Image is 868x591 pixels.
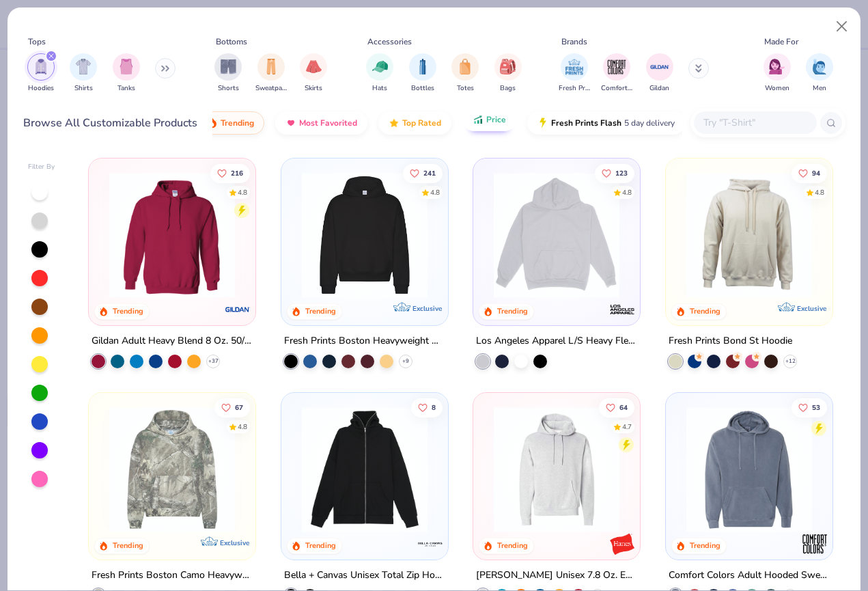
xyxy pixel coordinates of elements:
button: Like [792,398,827,417]
button: Most Favorited [275,111,367,135]
div: filter for Bags [494,53,522,94]
button: Like [599,398,634,417]
span: 5 day delivery [624,115,675,131]
span: 123 [615,169,628,176]
button: filter button [255,53,287,94]
div: filter for Totes [451,53,479,94]
div: filter for Hats [366,53,393,94]
img: Bella + Canvas logo [416,530,443,557]
div: 4.8 [815,187,824,197]
span: 53 [812,404,820,411]
div: Comfort Colors Adult Hooded Sweatshirt [669,566,830,583]
span: Fresh Prints Flash [551,118,621,128]
span: Exclusive [796,303,826,312]
button: Like [411,398,443,417]
img: Skirts Image [306,59,322,74]
div: filter for Hoodies [27,53,55,94]
div: Browse All Customizable Products [23,115,197,131]
span: Fresh Prints [559,83,590,94]
button: Like [214,398,250,417]
div: Bella + Canvas Unisex Total Zip Hoodie [284,566,445,583]
button: filter button [806,53,833,94]
img: fe3aba7b-4693-4b3e-ab95-a32d4261720b [487,406,626,532]
div: Tops [28,36,46,48]
div: Made For [764,36,798,48]
button: filter button [70,53,97,94]
span: Trending [221,118,254,128]
button: Price [462,108,516,131]
span: Exclusive [220,538,249,547]
div: Brands [561,36,587,48]
div: filter for Sweatpants [255,53,287,94]
img: trending.gif [207,118,218,128]
img: Bags Image [500,59,515,74]
span: Totes [457,83,474,94]
img: Gildan logo [224,295,251,322]
div: 4.8 [622,187,632,197]
div: 4.7 [622,422,632,432]
img: Los Angeles Apparel logo [608,295,636,322]
div: Gildan Adult Heavy Blend 8 Oz. 50/50 Hooded Sweatshirt [92,332,253,349]
img: Tanks Image [119,59,134,74]
div: filter for Women [764,53,791,94]
div: Fresh Prints Boston Heavyweight Hoodie [284,332,445,349]
div: 4.8 [430,187,440,197]
img: Comfort Colors Image [606,57,627,77]
span: Women [765,83,789,94]
div: filter for Comfort Colors [601,53,632,94]
img: 6531d6c5-84f2-4e2d-81e4-76e2114e47c4 [487,172,626,298]
img: Sweatpants Image [264,59,279,74]
span: Skirts [305,83,322,94]
button: filter button [300,53,327,94]
img: flash.gif [537,118,548,128]
div: filter for Shorts [214,53,242,94]
span: 67 [235,404,243,411]
button: filter button [214,53,242,94]
button: filter button [646,53,673,94]
button: Like [595,163,634,182]
span: 241 [423,169,436,176]
img: ff9285ed-6195-4d41-bd6b-4a29e0566347 [680,406,819,532]
img: Bottles Image [415,59,430,74]
button: Like [403,163,443,182]
div: filter for Skirts [300,53,327,94]
div: Fresh Prints Bond St Hoodie [669,332,792,349]
img: Hanes logo [608,530,636,557]
span: + 9 [402,357,409,365]
div: Bottoms [216,36,247,48]
span: Men [813,83,826,94]
button: Like [210,163,250,182]
span: 94 [812,169,820,176]
div: [PERSON_NAME] Unisex 7.8 Oz. Ecosmart 50/50 Pullover Hooded Sweatshirt [476,566,637,583]
button: Top Rated [378,111,451,135]
div: filter for Gildan [646,53,673,94]
img: TopRated.gif [389,118,400,128]
div: 4.8 [238,187,247,197]
span: Sweatpants [255,83,287,94]
img: Totes Image [458,59,473,74]
span: Top Rated [402,118,441,128]
span: Tanks [117,83,135,94]
button: Fresh Prints Flash5 day delivery [527,111,685,135]
span: Gildan [649,83,669,94]
button: Trending [197,111,264,135]
button: filter button [451,53,479,94]
button: filter button [409,53,436,94]
img: 01756b78-01f6-4cc6-8d8a-3c30c1a0c8ac [102,172,242,298]
img: Women Image [769,59,785,74]
img: 8f478216-4029-45fd-9955-0c7f7b28c4ae [680,172,819,298]
input: Try "T-Shirt" [702,115,807,130]
div: filter for Shirts [70,53,97,94]
span: 216 [231,169,243,176]
span: 8 [432,404,436,411]
span: Price [486,114,506,125]
span: Shirts [74,83,93,94]
img: Shorts Image [221,59,236,74]
button: filter button [27,53,55,94]
img: Men Image [812,59,827,74]
span: Hoodies [28,83,54,94]
div: filter for Men [806,53,833,94]
button: Close [829,14,855,40]
div: 4.8 [238,422,247,432]
div: filter for Bottles [409,53,436,94]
